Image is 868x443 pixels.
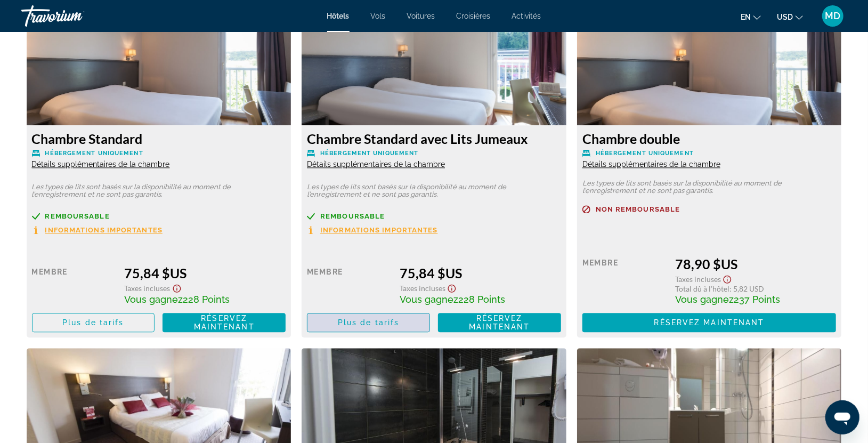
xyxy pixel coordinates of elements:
[125,294,183,305] span: Vous gagnez
[675,275,721,284] span: Taxes incluses
[825,400,859,434] iframe: Bouton de lancement de la fenêtre de messagerie
[438,313,561,332] button: Réservez maintenant
[445,281,458,293] button: Afficher l’avis de non-responsabilité sur les taxes et les frais
[675,284,837,293] div: : 5,82 USD
[32,160,170,168] span: Détails supplémentaires de la chambre
[163,313,286,332] button: Réservez maintenant
[32,225,163,235] button: Informations importantes
[307,313,430,332] button: Plus de tarifs
[307,183,561,198] p: Les types de lits sont basés sur la disponibilité au moment de l’enregistrement et ne sont pas ga...
[194,314,255,331] span: Réservez maintenant
[582,160,720,168] span: Détails supplémentaires de la chambre
[338,318,399,327] span: Plus de tarifs
[400,284,445,293] span: Taxes incluses
[32,212,286,220] a: Remboursable
[320,227,437,233] span: Informations importantes
[582,131,680,147] font: Chambre double
[512,12,541,20] a: Activités
[596,150,694,157] span: Hébergement uniquement
[654,318,765,327] span: Réservez maintenant
[32,183,286,198] p: Les types de lits sont basés sur la disponibilité au moment de l’enregistrement et ne sont pas ga...
[400,265,462,281] font: 75,84 $US
[825,11,841,21] span: MD
[62,318,124,327] span: Plus de tarifs
[734,294,780,305] span: 237 Points
[675,284,729,293] span: Total dû à l’hôtel
[307,131,528,147] font: Chambre Standard avec Lits Jumeaux
[45,150,143,157] span: Hébergement uniquement
[458,294,505,305] span: 228 Points
[45,213,110,220] span: Remboursable
[32,265,117,305] div: Membre
[171,281,183,293] button: Afficher l’avis de non-responsabilité sur les taxes et les frais
[307,160,445,168] span: Détails supplémentaires de la chambre
[400,294,458,305] span: Vous gagnez
[675,294,734,305] span: Vous gagnez
[819,5,847,27] button: Menu utilisateur
[371,12,386,20] a: Vols
[582,256,667,305] div: Membre
[307,225,437,235] button: Informations importantes
[469,314,530,331] span: Réservez maintenant
[125,265,187,281] font: 75,84 $US
[183,294,230,305] span: 228 Points
[307,212,561,220] a: Remboursable
[327,12,350,20] a: Hôtels
[596,206,680,213] span: Non remboursable
[721,272,734,284] button: Afficher l’avis de non-responsabilité sur les taxes et les frais
[32,313,155,332] button: Plus de tarifs
[582,313,837,332] button: Réservez maintenant
[307,265,392,305] div: Membre
[777,13,793,21] span: USD
[320,150,418,157] span: Hébergement uniquement
[32,131,143,147] font: Chambre Standard
[777,9,803,25] button: Changer de devise
[45,227,163,233] span: Informations importantes
[741,9,761,25] button: Changer la langue
[675,256,737,272] font: 78,90 $US
[21,2,128,30] a: Travorium
[407,12,435,20] a: Voitures
[320,213,385,220] span: Remboursable
[125,284,171,293] span: Taxes incluses
[741,13,751,21] span: en
[457,12,491,20] a: Croisières
[582,180,837,195] p: Les types de lits sont basés sur la disponibilité au moment de l’enregistrement et ne sont pas ga...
